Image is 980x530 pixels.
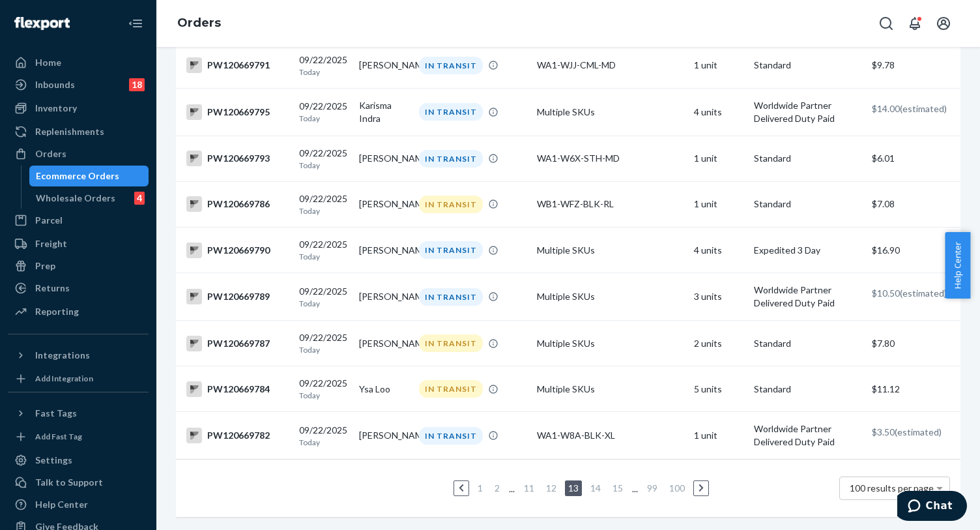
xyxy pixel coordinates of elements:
[8,472,149,493] button: Talk to Support
[689,42,749,88] td: 1 unit
[850,482,934,493] span: 100 results per page
[532,228,689,273] td: Multiple SKUs
[900,287,947,299] span: (estimated)
[754,284,861,310] p: Worldwide Partner Delivered Duty Paid
[36,192,115,205] div: Wholesale Orders
[299,238,349,262] div: 09/22/2025
[754,152,861,165] p: Standard
[419,57,483,74] div: IN TRANSIT
[354,136,414,181] td: [PERSON_NAME]
[8,371,149,387] a: Add Integration
[122,10,149,37] button: Close Navigation
[419,427,483,445] div: IN TRANSIT
[354,366,414,412] td: Ysa Loo
[872,287,950,300] p: $10.50
[29,166,149,186] a: Ecommerce Orders
[35,476,103,489] div: Talk to Support
[8,278,149,299] a: Returns
[186,151,289,166] div: PW120669793
[14,17,70,30] img: Flexport logo
[900,103,947,114] span: (estimated)
[644,482,660,493] a: Page 99
[186,289,289,304] div: PW120669789
[867,42,960,88] td: $9.78
[35,373,93,384] div: Add Integration
[29,188,149,209] a: Wholesale Orders4
[543,482,559,493] a: Page 12
[532,88,689,136] td: Multiple SKUs
[35,349,90,362] div: Integrations
[689,181,749,227] td: 1 unit
[299,205,349,216] p: Today
[532,366,689,412] td: Multiple SKUs
[299,53,349,78] div: 09/22/2025
[36,169,119,183] div: Ecommerce Orders
[186,57,289,73] div: PW120669791
[689,366,749,412] td: 5 units
[689,321,749,366] td: 2 units
[897,491,967,523] iframe: Opens a widget where you can chat to one of our agents
[537,198,684,211] div: WB1-WFZ-BLK-RL
[867,181,960,227] td: $7.08
[532,321,689,366] td: Multiple SKUs
[35,282,70,295] div: Returns
[354,88,414,136] td: Karisma Indra
[754,422,861,449] p: Worldwide Partner Delivered Duty Paid
[35,102,77,115] div: Inventory
[8,52,149,73] a: Home
[35,259,55,272] div: Prep
[8,210,149,231] a: Parcel
[754,337,861,350] p: Standard
[631,480,639,496] li: ...
[754,198,861,211] p: Standard
[354,42,414,88] td: [PERSON_NAME]
[8,74,149,95] a: Inbounds18
[537,59,684,72] div: WA1-WJJ-CML-MD
[588,482,603,493] a: Page 14
[35,407,77,420] div: Fast Tags
[419,241,483,259] div: IN TRANSIT
[902,10,928,37] button: Open notifications
[167,5,231,42] ol: breadcrumbs
[566,482,581,493] a: Page 13 is your current page
[508,480,515,496] li: ...
[354,412,414,460] td: [PERSON_NAME]
[873,10,899,37] button: Open Search Box
[354,228,414,273] td: [PERSON_NAME]
[186,196,289,212] div: PW120669786
[945,232,970,299] button: Help Center
[299,192,349,216] div: 09/22/2025
[35,237,67,250] div: Freight
[754,383,861,396] p: Standard
[867,228,960,273] td: $16.90
[689,228,749,273] td: 4 units
[35,78,75,91] div: Inbounds
[8,143,149,164] a: Orders
[754,244,861,257] p: Expedited 3 Day
[419,288,483,306] div: IN TRANSIT
[537,429,684,442] div: WA1-W8A-BLK-XL
[129,78,145,91] div: 18
[186,336,289,351] div: PW120669787
[930,10,957,37] button: Open account menu
[299,424,349,448] div: 09/22/2025
[35,147,66,160] div: Orders
[8,429,149,445] a: Add Fast Tag
[299,113,349,124] p: Today
[354,273,414,321] td: [PERSON_NAME]
[35,454,72,467] div: Settings
[35,56,61,69] div: Home
[492,482,502,493] a: Page 2
[532,273,689,321] td: Multiple SKUs
[354,181,414,227] td: [PERSON_NAME]
[35,431,82,442] div: Add Fast Tag
[521,482,537,493] a: Page 11
[186,428,289,443] div: PW120669782
[35,125,104,138] div: Replenishments
[8,233,149,254] a: Freight
[867,136,960,181] td: $6.01
[35,498,88,511] div: Help Center
[299,298,349,309] p: Today
[186,243,289,258] div: PW120669790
